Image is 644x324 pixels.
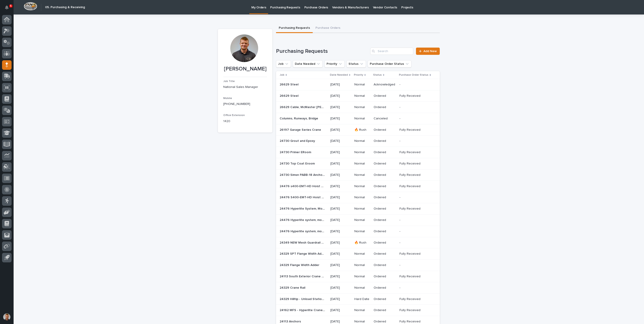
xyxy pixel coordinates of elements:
p: [DATE] [330,252,351,256]
tr: 24113 South Exterior Crane Roof24113 South Exterior Crane Roof [DATE]NormalOrderedFully ReceivedF... [276,271,440,282]
p: 24349 NEW Mesh Guardrail Section to be galvanized [280,240,326,245]
p: Ordered [374,94,396,98]
p: Job [280,73,284,77]
span: Add New [423,50,437,53]
p: Ordered [374,162,396,166]
button: Priority [324,60,345,68]
p: Normal [354,320,370,324]
button: Purchasing Requests [276,24,313,33]
p: Fully Received [399,307,421,312]
p: - [399,116,401,121]
p: Ordered [374,320,396,324]
p: Normal [354,117,370,121]
p: [DATE] [330,83,351,87]
tr: 24329 Crane Rail24329 Crane Rail [DATE]NormalOrdered-- [276,282,440,293]
p: Ordered [374,139,396,143]
p: - [399,104,401,109]
p: Normal [354,263,370,267]
p: [DATE] [330,286,351,290]
p: [DATE] [330,241,351,245]
p: Fully Received [399,150,421,154]
p: Ordered [374,252,396,256]
h2: 05. Purchasing & Receiving [45,5,85,9]
p: 24329 Hilltip - Unload Station FSTRGM5 and Body Building Station Monorail [280,296,326,301]
p: Fully Received [399,127,421,132]
tr: 24476 Hyperlite System, Monorails, enclosed track and structure24476 Hyperlite System, Monorails,... [276,203,440,215]
span: Mobile [223,97,232,100]
p: 26629 Cable, McMaster Carr, Curt, Hardware [280,104,326,109]
p: Ordered [374,218,396,222]
tr: 24476 s400-EMT-HD Hoist Trolley24476 s400-EMT-HD Hoist Trolley [DATE]NormalOrderedFully ReceivedF... [276,181,440,192]
p: Ordered [374,263,396,267]
p: 24476 Hyperlite system, monorails, enclosed track and structure [280,217,326,222]
tr: 26629 Cable, McMaster [PERSON_NAME], Hardware26629 Cable, McMaster [PERSON_NAME], Hardware [DATE]... [276,102,440,113]
p: Canceled [374,117,396,121]
a: Add New [416,48,440,55]
p: [DATE] [330,162,351,166]
p: Ordered [374,105,396,109]
p: [DATE] [330,94,351,98]
p: [DATE] [330,173,351,177]
p: [DATE] [330,207,351,211]
p: Ordered [374,196,396,199]
tr: 26629 Steel26629 Steel [DATE]NormalOrderedFully ReceivedFully Received [276,90,440,102]
p: - [399,229,401,233]
p: Normal [354,230,370,233]
p: Normal [354,308,370,312]
p: Normal [354,252,370,256]
tr: 26197 Garage Series Crane26197 Garage Series Crane [DATE]🔥 RushOrderedFully ReceivedFully Received [276,124,440,135]
input: Search [370,48,413,55]
p: Normal [354,150,370,154]
p: Columns, Runways, Bridge [280,116,319,121]
p: 24730 Top Coat Eroom [280,161,316,166]
p: Normal [354,173,370,177]
p: - [399,240,401,245]
p: 26629 Steel [280,93,299,98]
p: Fully Received [399,274,421,278]
p: [DATE] [330,105,351,109]
p: 24730 Simsn PABB-18 Anchor Bolts for Eroom and Top Coat [280,172,326,177]
tr: 24329 Flange Width Adder24329 Flange Width Adder [DATE]NormalOrdered-- [276,260,440,271]
p: [DATE] [330,128,351,132]
p: Ordered [374,128,396,132]
p: Hard Date [354,297,370,301]
p: Date Needed [330,73,348,77]
button: Purchase Order Status [368,60,411,68]
p: 24113 South Exterior Crane Roof [280,274,326,278]
p: Normal [354,218,370,222]
p: - [399,262,401,267]
p: Fully Received [399,161,421,166]
p: Fully Received [399,251,421,256]
p: Fully Received [399,172,421,177]
p: 24476 S400-EMT-HD Hoist Trolley [280,195,326,199]
p: Ordered [374,230,396,233]
p: Normal [354,286,370,290]
p: Ordered [374,184,396,188]
a: [PHONE_NUMBER] [223,102,250,106]
tr: 24476 Hyperlite system, monorails, enclosed track and structure24476 Hyperlite system, monorails,... [276,226,440,237]
p: - [399,285,401,290]
img: Workspace Logo [24,2,37,10]
p: 26197 Garage Series Crane [280,127,322,132]
p: 24113 Anchors [280,319,302,324]
p: - [399,82,401,87]
button: Date Needed [293,60,323,68]
p: Ordered [374,275,396,278]
p: [PERSON_NAME] [223,66,267,72]
tr: 24730 Grout and Epoxy24730 Grout and Epoxy [DATE]NormalOrdered-- [276,135,440,147]
p: [DATE] [330,117,351,121]
p: Status [373,73,382,77]
p: 26629 Steel [280,82,299,87]
p: [DATE] [330,320,351,324]
span: Office Extension [223,114,245,117]
p: 24162 MFS - Hyperlite Crane System and Monorails [280,307,326,312]
p: [DATE] [330,230,351,233]
tr: 24476 Hyperlite system, monorails, enclosed track and structure24476 Hyperlite system, monorails,... [276,214,440,226]
p: Ordered [374,297,396,301]
p: Ordered [374,207,396,211]
p: [DATE] [330,308,351,312]
p: Normal [354,139,370,143]
p: Ordered [374,308,396,312]
tr: 24329 SPT Flange Width Adder24329 SPT Flange Width Adder [DATE]NormalOrderedFully ReceivedFully R... [276,248,440,260]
